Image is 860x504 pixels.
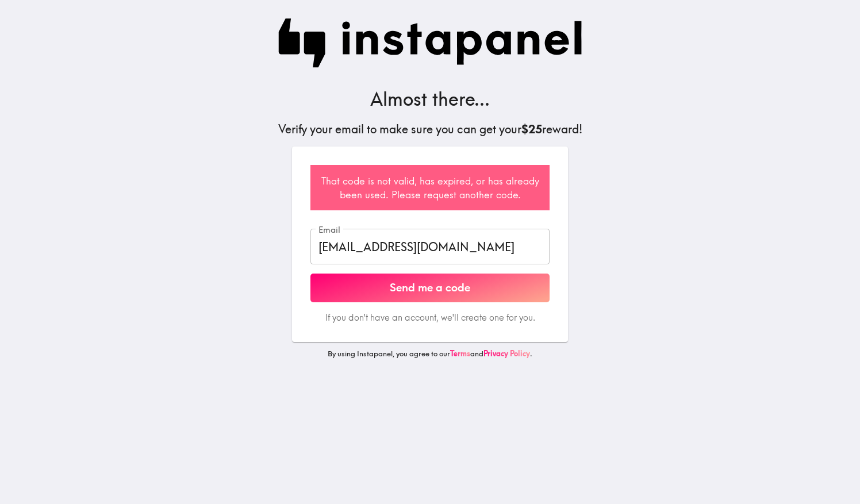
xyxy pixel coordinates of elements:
[318,224,340,236] label: Email
[310,274,550,302] button: Send me a code
[278,18,582,68] img: Instapanel
[278,121,582,137] h5: Verify your email to make sure you can get your reward!
[483,349,530,358] a: Privacy Policy
[310,165,550,210] div: That code is not valid, has expired, or has already been used. Please request another code.
[310,311,550,324] p: If you don't have an account, we'll create one for you.
[521,122,542,136] b: $25
[278,86,582,112] h3: Almost there...
[450,349,470,358] a: Terms
[292,349,568,359] p: By using Instapanel, you agree to our and .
